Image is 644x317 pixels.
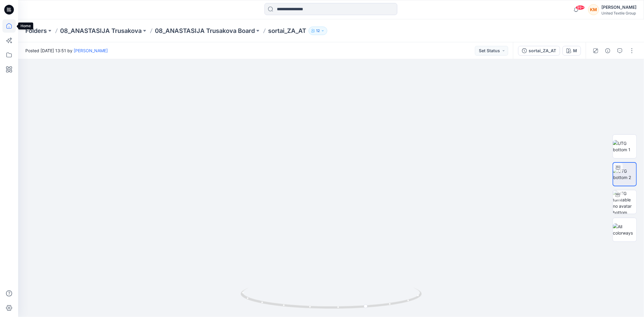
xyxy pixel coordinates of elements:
div: United Textile Group [601,11,636,15]
button: sortai_ZA_AT [518,46,560,56]
a: [PERSON_NAME] [74,48,108,53]
a: 08_ANASTASIJA Trusakova [60,27,142,35]
button: Details [603,46,613,56]
img: UTG bottom 1 [613,140,636,153]
span: Posted [DATE] 13:51 by [25,47,108,54]
p: 12 [316,27,320,34]
button: 12 [309,27,327,35]
img: All colorways [613,223,636,236]
img: UTG bottom 2 [613,168,636,181]
div: M [573,47,577,54]
a: 08_ANASTASIJA Trusakova Board [155,27,255,35]
div: sortai_ZA_AT [529,47,556,54]
div: KM [588,4,599,15]
img: UTG turntable no avatar bottom [613,190,636,214]
p: sortai_ZA_AT [268,27,306,35]
button: M [562,46,581,56]
span: 99+ [576,5,585,10]
a: Folders [25,27,47,35]
div: [PERSON_NAME] [601,4,636,11]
